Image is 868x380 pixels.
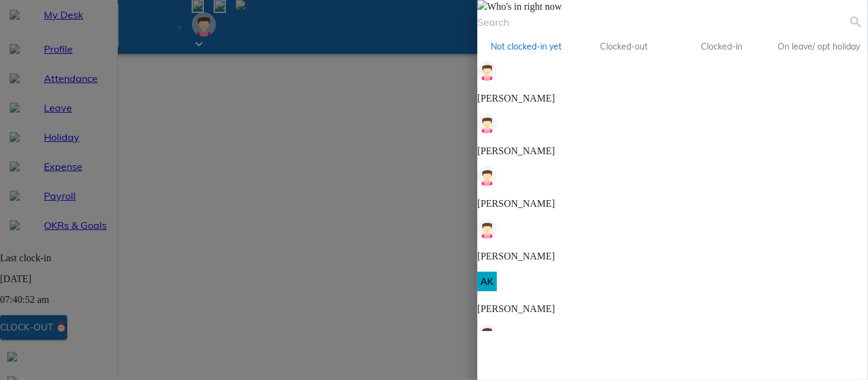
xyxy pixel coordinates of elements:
[477,12,848,32] input: Search
[477,93,868,104] p: [PERSON_NAME]
[477,114,497,133] img: weLlBVrZJxSdAAAAABJRU5ErkJggg==
[485,39,568,54] span: Not clocked-in yet
[477,324,497,344] img: weLlBVrZJxSdAAAAABJRU5ErkJggg==
[582,39,665,54] span: Clocked-out
[477,198,868,209] p: [PERSON_NAME]
[477,166,497,186] img: weLlBVrZJxSdAAAAABJRU5ErkJggg==
[680,39,763,54] span: Clocked-in
[477,304,868,315] p: [PERSON_NAME]
[477,146,868,157] p: [PERSON_NAME]
[778,39,861,54] span: On leave/ opt holiday
[477,251,868,262] p: [PERSON_NAME]
[487,1,562,12] span: Who's in right now
[477,219,497,239] img: weLlBVrZJxSdAAAAABJRU5ErkJggg==
[477,272,497,291] img: 28d6c323-6181-4f27-820c-6e131f9248b1.jpg
[477,61,497,81] img: weLlBVrZJxSdAAAAABJRU5ErkJggg==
